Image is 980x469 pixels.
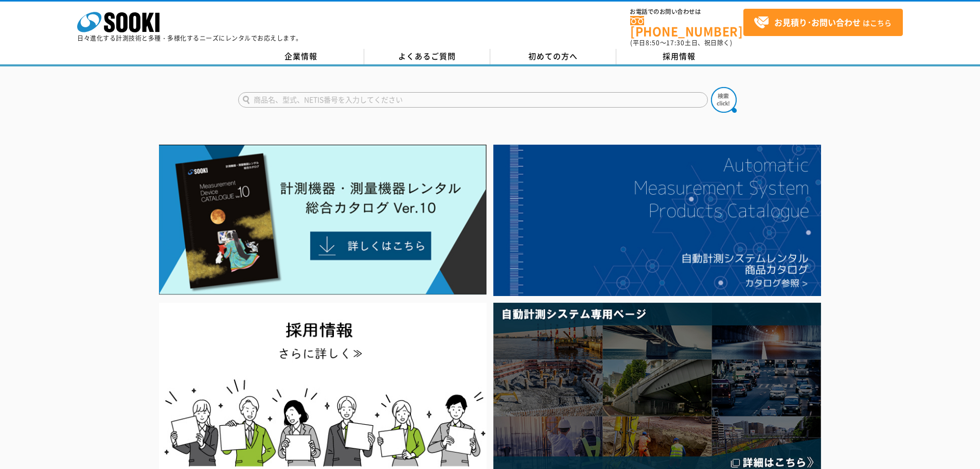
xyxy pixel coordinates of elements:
[77,35,302,41] p: 日々進化する計測技術と多種・多様化するニーズにレンタルでお応えします。
[754,15,892,30] span: はこちら
[774,16,861,28] strong: お見積り･お問い合わせ
[711,87,737,113] img: btn_search.png
[490,49,616,64] a: 初めての方へ
[159,145,487,295] img: Catalog Ver10
[630,9,743,15] span: お電話でのお問い合わせは
[493,145,821,296] img: 自動計測システムカタログ
[238,92,708,108] input: 商品名、型式、NETIS番号を入力してください
[743,9,903,36] a: お見積り･お問い合わせはこちら
[630,38,732,47] span: (平日 ～ 土日、祝日除く)
[666,38,685,47] span: 17:30
[528,50,578,62] span: 初めての方へ
[238,49,364,64] a: 企業情報
[630,16,743,37] a: [PHONE_NUMBER]
[646,38,660,47] span: 8:50
[364,49,490,64] a: よくあるご質問
[616,49,742,64] a: 採用情報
